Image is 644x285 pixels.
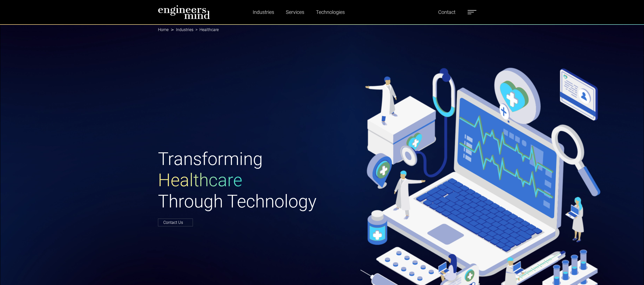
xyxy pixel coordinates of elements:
[158,148,319,212] h1: Transforming Through Technology
[158,27,169,32] a: Home
[158,219,193,226] a: Contact Us
[176,27,193,32] a: Industries
[251,6,276,18] a: Industries
[158,170,242,191] span: Healthcare
[158,5,210,19] img: logo
[193,27,219,33] li: Healthcare
[314,6,347,18] a: Technologies
[436,6,457,18] a: Contact
[158,24,486,35] nav: breadcrumb
[284,6,306,18] a: Services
